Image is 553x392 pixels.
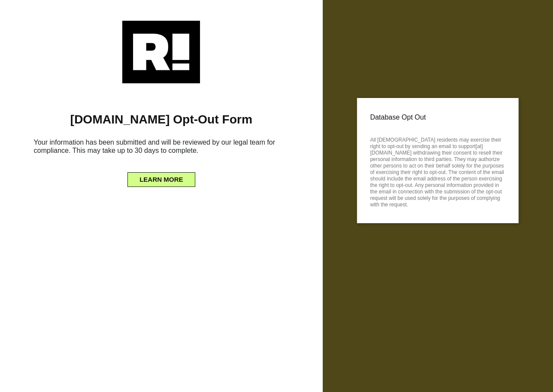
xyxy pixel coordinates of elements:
[122,21,200,83] img: Retention.com
[127,174,195,180] a: LEARN MORE
[13,135,310,161] h6: Your information has been submitted and will be reviewed by our legal team for compliance. This m...
[370,134,505,208] p: All [DEMOGRAPHIC_DATA] residents may exercise their right to opt-out by sending an email to suppo...
[370,111,505,124] p: Database Opt Out
[127,172,195,187] button: LEARN MORE
[13,112,310,127] h1: [DOMAIN_NAME] Opt-Out Form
